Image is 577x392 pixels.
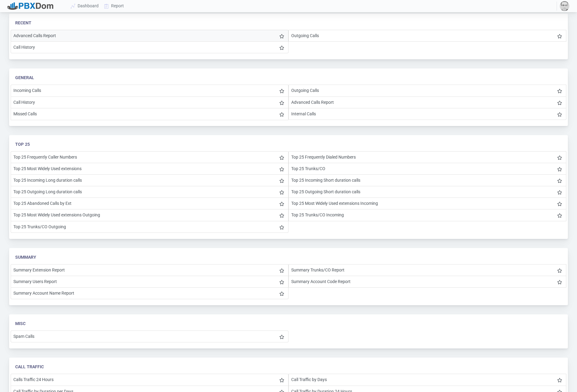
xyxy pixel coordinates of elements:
li: Internal Calls [288,108,566,120]
li: Call History [11,41,288,53]
li: Summary Account Code Report [288,276,566,288]
div: Call Traffic [15,364,562,370]
li: Call Traffic by Days [288,374,566,386]
a: Dashboard [68,0,102,12]
li: Summary Account Name Report [11,287,288,299]
li: Advanced Calls Report [11,30,288,42]
li: Top 25 Incoming Short duration calls [288,174,566,186]
div: Recent [15,20,562,26]
li: Calls Traffic 24 Hours [11,374,288,386]
li: Summary Extension Report [11,264,288,276]
li: Top 25 Trunks/CO Outgoing [11,221,288,233]
li: Top 25 Most Widely Used extensions Outgoing [11,209,288,221]
div: General [15,75,562,81]
img: 59815a3c8890a36c254578057cc7be37 [560,1,569,11]
li: Top 25 Frequently Caller Numbers [11,151,288,163]
li: Incoming Calls [11,85,288,96]
li: Top 25 Incoming Long duration calls [11,174,288,186]
li: Advanced Calls Report [288,96,566,108]
li: Top 25 Trunks/CO Incoming [288,209,566,221]
a: Report [102,0,127,12]
li: Top 25 Outgoing Long duration calls [11,186,288,198]
li: Outgoing Calls [288,85,566,96]
div: Misc [15,320,562,327]
div: Top 25 [15,141,562,148]
li: Top 25 Outgoing Short duration calls [288,186,566,198]
li: Summary Users Report [11,276,288,288]
li: Top 25 Most Widely Used extensions Incoming [288,198,566,209]
li: Summary Trunks/CO Report [288,264,566,276]
li: Top 25 Most Widely Used extensions [11,163,288,175]
li: Outgoing Calls [288,30,566,42]
li: Top 25 Trunks/CO [288,163,566,175]
div: Summary [15,254,562,261]
li: Spam Calls [11,331,288,342]
li: Call History [11,96,288,108]
li: Top 25 Abandoned Calls by Ext [11,198,288,209]
li: Top 25 Frequently Dialed Numbers [288,151,566,163]
li: Missed Calls [11,108,288,120]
